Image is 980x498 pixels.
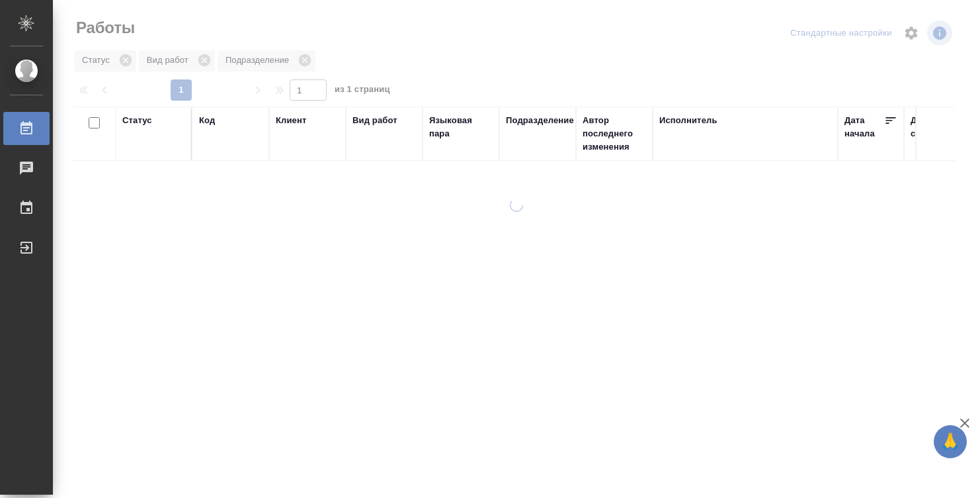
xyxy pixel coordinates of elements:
div: Статус [122,114,152,127]
div: Клиент [276,114,306,127]
div: Код [199,114,215,127]
div: Дата начала [844,114,884,140]
button: 🙏 [934,425,967,458]
div: Исполнитель [659,114,717,127]
div: Автор последнего изменения [583,114,646,154]
span: 🙏 [939,428,961,456]
div: Вид работ [352,114,397,127]
div: Дата сдачи [911,114,950,140]
div: Подразделение [506,114,574,127]
div: Языковая пара [429,114,493,140]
